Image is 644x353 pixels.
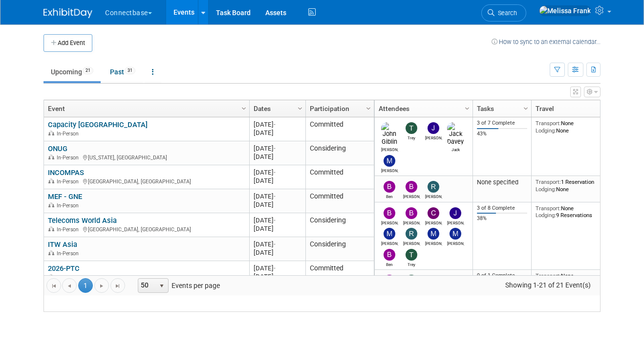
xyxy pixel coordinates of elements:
div: [US_STATE], [GEOGRAPHIC_DATA] [48,153,245,161]
span: Go to the first page [50,282,58,290]
span: In-Person [57,274,82,281]
td: Considering [305,237,374,261]
span: Column Settings [240,105,248,112]
div: [DATE] [254,192,301,200]
img: In-Person Event [48,226,54,231]
div: 0 of 1 Complete [477,272,528,279]
span: Go to the next page [98,282,106,290]
div: 1 Reservation None [536,178,606,193]
img: John Giblin [381,122,398,146]
td: Committed [305,165,374,189]
a: Participation [310,100,367,117]
img: In-Person Event [48,131,54,135]
span: Transport: [536,205,561,212]
div: Mary Ann Rose [381,240,398,246]
div: [DATE] [254,168,301,176]
a: Travel [536,100,603,117]
span: Transport: [536,272,561,279]
img: John Reumann [450,207,461,219]
div: [DATE] [254,176,301,185]
div: [GEOGRAPHIC_DATA], [GEOGRAPHIC_DATA] [48,225,245,233]
div: [DATE] [254,264,301,272]
div: None specified [477,178,528,186]
div: [DATE] [254,200,301,209]
div: Brian Duffner [403,193,420,199]
a: 2026-PTC [48,264,80,273]
div: Ben Edmond [381,193,398,199]
img: Melissa Frank [539,5,591,16]
span: In-Person [57,250,82,257]
a: Go to the first page [46,278,61,293]
img: Roger Castillo [406,228,417,240]
div: Trey Willis [403,261,420,267]
div: Ben Edmond [381,261,398,267]
a: Search [481,4,526,22]
img: Colleen Gallagher [428,207,439,219]
div: [DATE] [254,240,301,248]
img: Trey Willis [406,249,417,261]
div: Trey Willis [403,134,420,140]
div: [DATE] [254,272,301,281]
a: Capacity [GEOGRAPHIC_DATA] [48,120,148,129]
div: John Giblin [381,146,398,152]
img: Brian Maggiacomo [384,207,395,219]
span: In-Person [57,154,82,161]
div: [GEOGRAPHIC_DATA], [GEOGRAPHIC_DATA] [48,177,245,185]
img: In-Person Event [48,250,54,255]
div: Brian Maggiacomo [381,219,398,225]
a: Past31 [103,63,143,81]
img: In-Person Event [48,178,54,183]
span: Go to the previous page [65,282,73,290]
div: Colleen Gallagher [425,219,442,225]
a: Tasks [477,100,525,117]
span: Transport: [536,120,561,127]
a: Attendees [379,100,466,117]
img: Ben Edmond [384,249,395,261]
div: 38% [477,215,528,222]
div: [DATE] [254,153,301,161]
img: Mary Ann Rose [384,155,395,167]
span: Column Settings [365,105,372,112]
span: - [274,193,276,200]
span: Transport: [536,178,561,185]
a: Column Settings [462,100,473,115]
td: Committed [305,117,374,141]
a: ITW Asia [48,240,77,249]
span: Events per page [126,278,230,293]
a: ONUG [48,144,67,153]
span: 50 [138,279,155,292]
a: Upcoming21 [43,63,101,81]
span: In-Person [57,226,82,233]
span: Search [494,9,517,17]
img: In-Person Event [48,202,54,207]
span: In-Person [57,131,82,137]
a: Column Settings [364,100,374,115]
div: Jack Davey [447,146,464,152]
img: Brian Duffner [406,181,417,193]
img: Matt Clark [428,228,439,240]
div: [DATE] [254,144,301,153]
div: Roger Castillo [403,240,420,246]
td: Considering [305,141,374,165]
div: [DATE] [254,248,301,257]
span: Column Settings [522,105,530,112]
div: None None [536,120,606,134]
img: James Grant [428,122,439,134]
a: How to sync to an external calendar... [492,38,601,45]
a: Event [48,100,243,117]
a: Column Settings [239,100,250,115]
a: Column Settings [599,100,610,115]
span: - [274,145,276,152]
span: Lodging: [536,186,556,193]
span: In-Person [57,178,82,185]
a: Column Settings [521,100,532,115]
td: Committed [305,261,374,285]
div: [DATE] [254,120,301,129]
span: - [274,217,276,224]
span: Column Settings [463,105,471,112]
a: Go to the next page [94,278,109,293]
span: Lodging: [536,127,556,134]
span: Lodging: [536,212,556,219]
div: Brian Duffner [403,219,420,225]
img: Maria Sterck [450,228,461,240]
